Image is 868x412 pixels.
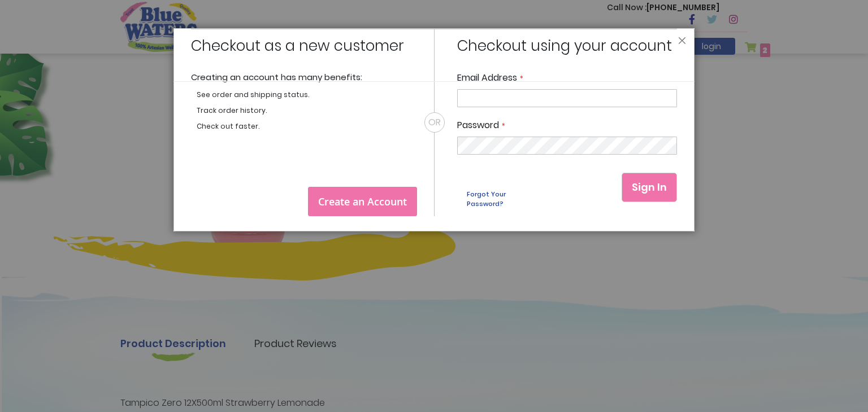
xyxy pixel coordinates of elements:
[632,180,667,194] span: Sign In
[197,106,417,116] li: Track order history.
[197,121,417,132] li: Check out faster.
[457,182,533,216] a: Forgot Your Password?
[622,173,677,202] button: Sign In
[308,187,417,216] a: Create an Account
[197,90,417,100] li: See order and shipping status.
[318,195,407,208] span: Create an Account
[457,119,499,132] span: Password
